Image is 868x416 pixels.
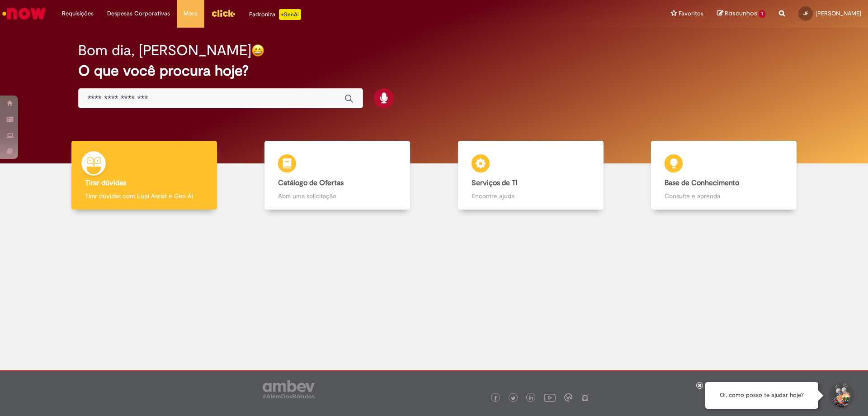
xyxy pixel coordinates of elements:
span: 1 [759,10,765,18]
div: Oi, como posso te ajudar hoje? [705,382,818,409]
img: logo_footer_workplace.png [564,393,572,402]
b: Tirar dúvidas [85,178,126,187]
img: logo_footer_linkedin.png [529,396,533,401]
b: Serviços de TI [472,178,518,187]
p: Tirar dúvidas com Lupi Assist e Gen Ai [85,191,203,201]
b: Catálogo de Ofertas [278,178,344,187]
a: Serviços de TI Encontre ajuda [434,141,627,210]
h2: Bom dia, [PERSON_NAME] [78,43,251,58]
span: JF [803,10,808,16]
a: Catálogo de Ofertas Abra uma solicitação [241,141,434,210]
button: Iniciar Conversa de Suporte [827,382,854,409]
p: Encontre ajuda [472,191,590,201]
img: logo_footer_facebook.png [493,396,498,401]
img: logo_footer_twitter.png [511,396,515,401]
img: logo_footer_naosei.png [581,393,589,402]
img: logo_footer_youtube.png [544,392,556,403]
img: happy-face.png [251,44,264,57]
p: +GenAi [279,9,301,20]
img: click_logo_yellow_360x200.png [211,6,236,20]
h2: O que você procura hoje? [78,63,790,79]
div: Padroniza [249,9,301,20]
a: Rascunhos [717,10,765,18]
span: [PERSON_NAME] [816,10,861,17]
a: Base de Conhecimento Consulte e aprenda [627,141,821,210]
span: Requisições [62,9,94,18]
p: Consulte e aprenda [665,191,783,201]
img: ServiceNow [1,5,47,23]
a: Tirar dúvidas Tirar dúvidas com Lupi Assist e Gen Ai [47,141,241,210]
b: Base de Conhecimento [665,178,739,187]
span: Favoritos [679,9,703,18]
span: Rascunhos [725,9,757,18]
span: Despesas Corporativas [107,9,170,18]
p: Abra uma solicitação [278,191,396,201]
img: logo_footer_ambev_rotulo_gray.png [263,380,315,398]
span: More [184,9,198,18]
